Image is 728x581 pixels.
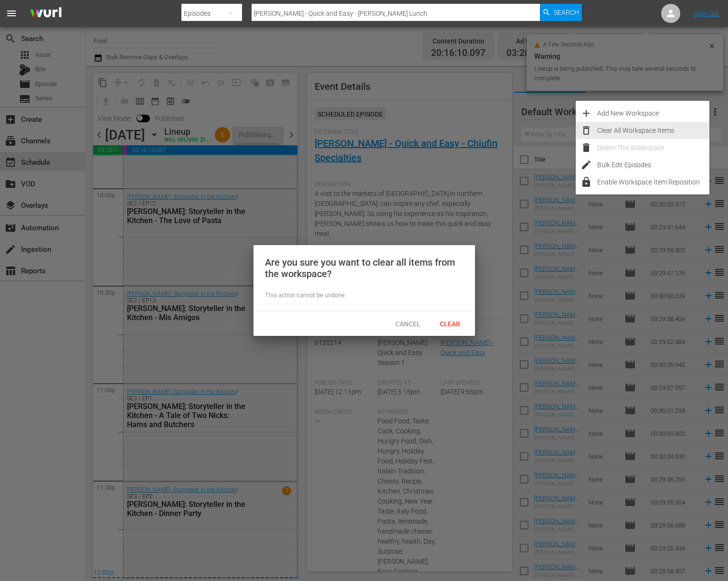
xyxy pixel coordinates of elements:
div: Clear All Workspace Items [597,122,709,139]
span: lock [580,176,592,188]
span: menu [6,8,17,19]
a: Sign Out [694,10,719,17]
button: Clear [429,315,471,332]
span: Clear [432,320,468,328]
img: ans4CAIJ8jUAAAAAAAAAAAAAAAAAAAAAAAAgQb4GAAAAAAAAAAAAAAAAAAAAAAAAJMjXAAAAAAAAAAAAAAAAAAAAAAAAgAT5G... [23,2,69,25]
button: Search [540,4,582,21]
div: Enable Workspace Item Reposition [597,173,709,191]
span: delete [580,142,592,153]
div: Bulk Edit Episodes [597,156,709,173]
div: This action cannot be undone. [265,291,464,300]
div: Are you sure you want to clear all items from the workspace? [265,257,464,280]
span: edit [580,159,592,171]
span: Search [554,4,579,21]
div: Add New Workspace [597,105,709,122]
span: add [580,108,592,119]
div: Delete This Workspace [597,139,709,156]
button: Cancel [387,315,429,332]
span: Cancel [388,320,428,328]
